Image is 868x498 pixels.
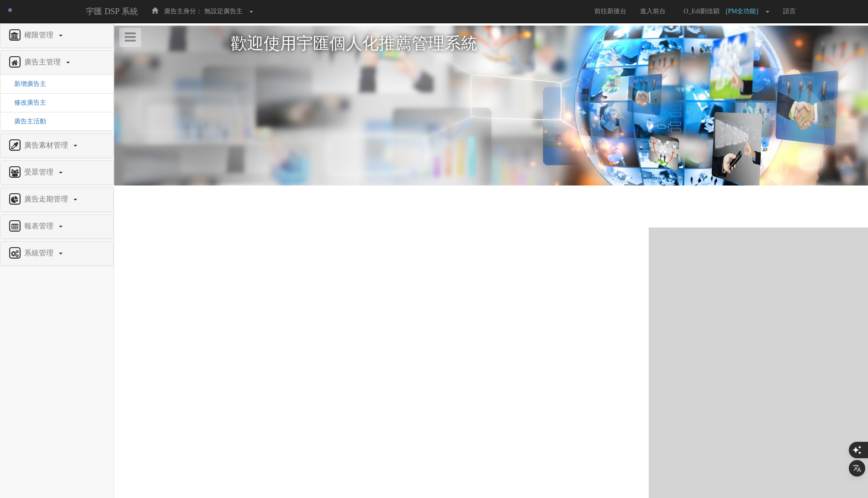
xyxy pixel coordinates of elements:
[679,8,725,15] span: O_Edi劉佳穎
[7,138,106,153] a: 廣告素材管理
[22,195,73,203] span: 廣告走期管理
[231,35,752,53] h1: 歡迎使用宇匯個人化推薦管理系統
[7,80,46,87] a: 新增廣告主
[22,58,65,66] span: 廣告主管理
[22,222,58,230] span: 報表管理
[726,8,763,15] span: [PM全功能]
[7,55,106,70] a: 廣告主管理
[7,219,106,234] a: 報表管理
[164,8,202,15] span: 廣告主身分：
[7,28,106,43] a: 權限管理
[22,31,58,39] span: 權限管理
[22,249,58,257] span: 系統管理
[7,99,46,106] a: 修改廣告主
[22,141,73,149] span: 廣告素材管理
[7,192,106,207] a: 廣告走期管理
[22,168,58,176] span: 受眾管理
[7,165,106,180] a: 受眾管理
[204,8,243,15] span: 無設定廣告主
[7,246,106,261] a: 系統管理
[7,118,46,125] a: 廣告主活動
